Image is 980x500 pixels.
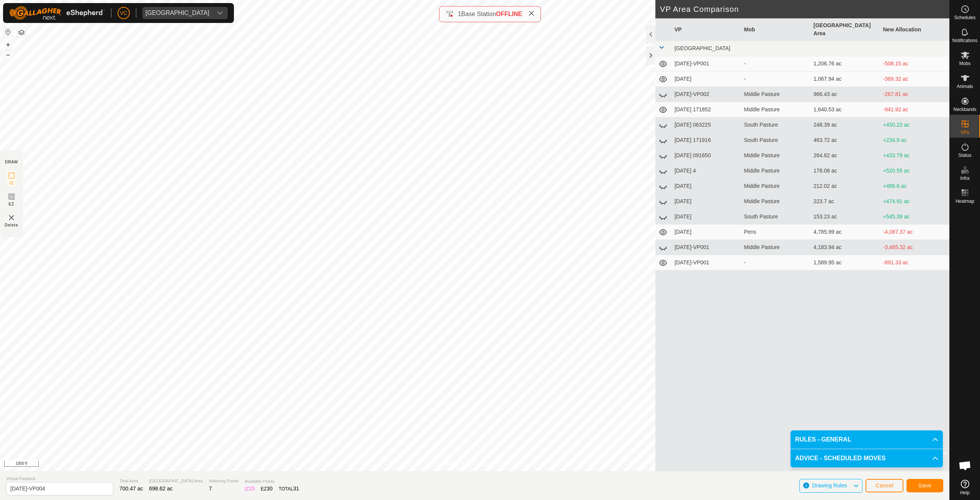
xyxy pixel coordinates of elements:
[209,485,212,492] span: 7
[960,176,969,181] span: Infra
[812,482,847,489] span: Drawing Rules
[461,11,496,17] span: Base Station
[212,7,228,19] div: dropdown trigger
[880,87,950,102] td: -267.81 ac
[671,117,741,133] td: [DATE] 063225
[880,133,950,148] td: +234.9 ac
[671,255,741,270] td: [DATE]-VP001
[880,56,950,72] td: -508.15 ac
[880,72,950,87] td: -369.32 ac
[744,259,808,267] div: -
[482,461,505,468] a: Contact Us
[671,56,741,72] td: [DATE]-VP001
[744,243,808,251] div: Middle Pasture
[245,478,299,485] span: Available Points
[741,18,811,41] th: Mob
[955,199,974,204] span: Heatmap
[960,130,969,135] span: VPs
[810,225,880,240] td: 4,785.99 ac
[810,117,880,133] td: 248.39 ac
[7,213,16,222] img: VP
[744,136,808,144] div: South Pasture
[810,102,880,117] td: 1,640.53 ac
[245,485,255,493] div: IZ
[880,163,950,179] td: +520.55 ac
[249,485,255,492] span: 15
[744,213,808,221] div: South Pasture
[810,18,880,41] th: [GEOGRAPHIC_DATA] Area
[444,461,473,468] a: Privacy Policy
[671,163,741,179] td: [DATE] 4
[744,121,808,129] div: South Pasture
[744,75,808,83] div: -
[957,84,973,89] span: Animals
[9,6,105,20] img: Gallagher Logo
[791,449,943,467] p-accordion-header: ADVICE - SCHEDULED MOVES
[880,240,950,255] td: -3,485.32 ac
[5,222,18,228] span: Delete
[953,107,976,112] span: Neckbands
[279,485,299,493] div: TOTAL
[880,255,950,270] td: -891.33 ac
[880,225,950,240] td: -4,087.37 ac
[810,194,880,209] td: 223.7 ac
[671,225,741,240] td: [DATE]
[880,148,950,163] td: +433.79 ac
[795,435,851,444] span: RULES - GENERAL
[906,479,943,492] button: Save
[810,255,880,270] td: 1,589.95 ac
[744,60,808,68] div: -
[880,179,950,194] td: +486.6 ac
[209,478,238,484] span: Watering Points
[3,28,13,37] button: Reset Map
[744,106,808,114] div: Middle Pasture
[744,197,808,205] div: Middle Pasture
[810,163,880,179] td: 178.06 ac
[810,133,880,148] td: 463.72 ac
[744,228,808,236] div: Pens
[744,90,808,98] div: Middle Pasture
[671,102,741,117] td: [DATE] 171852
[149,478,203,484] span: [GEOGRAPHIC_DATA] Area
[145,10,209,16] div: [GEOGRAPHIC_DATA]
[810,209,880,225] td: 153.23 ac
[142,7,212,19] span: Buenos Aires
[880,102,950,117] td: -941.92 ac
[3,50,13,59] button: –
[744,167,808,175] div: Middle Pasture
[9,201,15,207] span: EZ
[671,240,741,255] td: [DATE]-VP001
[810,240,880,255] td: 4,183.94 ac
[120,9,127,17] span: VC
[795,454,885,463] span: ADVICE - SCHEDULED MOVES
[671,72,741,87] td: [DATE]
[960,490,970,495] span: Help
[744,151,808,160] div: Middle Pasture
[791,430,943,449] p-accordion-header: RULES - GENERAL
[810,87,880,102] td: 966.43 ac
[671,87,741,102] td: [DATE]-VP002
[959,61,970,66] span: Mobs
[810,72,880,87] td: 1,067.94 ac
[496,11,522,17] span: OFFLINE
[866,479,903,492] button: Cancel
[660,5,949,14] h2: VP Area Comparison
[267,485,273,492] span: 30
[119,485,143,492] span: 700.47 ac
[880,194,950,209] td: +474.91 ac
[880,18,950,41] th: New Allocation
[671,133,741,148] td: [DATE] 171916
[875,482,893,489] span: Cancel
[119,478,143,484] span: Total Area
[671,194,741,209] td: [DATE]
[810,56,880,72] td: 1,206.76 ac
[3,40,13,49] button: +
[810,179,880,194] td: 212.02 ac
[671,179,741,194] td: [DATE]
[954,454,977,477] div: Open chat
[880,117,950,133] td: +450.23 ac
[810,148,880,163] td: 264.82 ac
[149,485,173,492] span: 698.62 ac
[950,477,980,498] a: Help
[954,15,975,20] span: Schedules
